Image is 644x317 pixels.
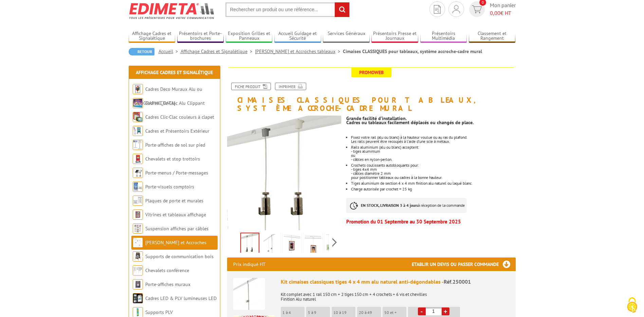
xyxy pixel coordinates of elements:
a: Affichage Cadres et Signalétique [129,31,176,42]
img: cimaises_classiques_pour_tableaux_systeme_accroche_cadre_250001_4bis.jpg [305,234,321,255]
a: Cadres Clic-Clac Alu Clippant [145,100,205,106]
img: devis rapide [453,5,460,13]
a: Vitrines et tableaux affichage [145,212,206,218]
a: Cadres Clic-Clac couleurs à clapet [145,114,214,120]
p: 50 et + [384,310,406,315]
li: Tiges aluminium de section 4 x 4 mm finition alu naturel ou laqué blanc. [351,181,515,185]
p: pour positionner tableaux ou cadres à la bonne hauteur. [351,176,515,180]
a: [PERSON_NAME] et Accroches tableaux [255,48,343,54]
a: Suspension affiches par câbles [145,226,208,232]
a: Accueil [159,48,181,54]
p: - câbles en nylon-perlon. [351,157,515,162]
a: Affichage Cadres et Signalétique [136,69,213,76]
a: - [418,307,426,315]
img: Porte-visuels comptoirs [133,182,143,192]
a: Cadres Deco Muraux Alu ou [GEOGRAPHIC_DATA] [133,86,202,106]
img: Chevalets et stop trottoirs [133,154,143,164]
a: Présentoirs Presse et Journaux [371,31,418,42]
p: Kit complet avec 1 rail 150 cm + 2 tiges 150 cm + 4 crochets + 6 vis et chevilles Finition Alu na... [281,287,510,302]
a: Exposition Grilles et Panneaux [226,31,273,42]
p: Crochets coulissants autobloquants pour: [351,163,515,167]
a: Porte-affiches de sol sur pied [145,142,205,148]
img: Porte-affiches muraux [133,279,143,289]
span: Réf.250001 [444,278,471,285]
img: Suspension affiches par câbles [133,223,143,234]
a: devis rapide 0 Mon panier 0,00€ HT [467,1,516,17]
img: 250001_250002_kit_cimaise_accroche_anti_degondable.jpg [263,234,279,255]
img: cimaises_classiques_pour_tableaux_systeme_accroche_cadre_250001_1bis.jpg [284,234,300,255]
img: Chevalets conférence [133,265,143,276]
img: Cadres et Présentoirs Extérieur [133,126,143,136]
p: ou [351,153,515,157]
a: Cadres et Présentoirs Extérieur [145,128,209,134]
input: rechercher [335,2,349,17]
img: 250004_250003_kit_cimaise_cable_nylon_perlon.jpg [241,233,259,254]
a: Chevalets et stop trottoirs [145,156,200,162]
p: 20 à 49 [359,310,381,315]
img: Vitrines et tableaux affichage [133,210,143,220]
a: Cadres LED & PLV lumineuses LED [145,295,217,301]
p: Rails aluminium (alu ou blanc) acceptent: [351,145,515,149]
p: Prix indiqué HT [233,257,265,271]
a: Imprimer [275,83,306,90]
span: Next [331,237,338,248]
span: Promoweb [351,68,391,77]
p: - tiges 4x4 mm [351,167,515,171]
p: - câbles diamètre 2 mm [351,171,515,176]
a: Retour [129,48,154,55]
a: Porte-affiches muraux [145,281,190,287]
img: 250004_250003_kit_cimaise_cable_nylon_perlon.jpg [227,116,342,230]
a: Présentoirs Multimédia [420,31,467,42]
strong: EN STOCK, LIVRAISON 3 à 4 jours [361,203,418,208]
button: Cookies (fenêtre modale) [620,294,644,317]
a: Classement et Rangement [469,31,516,42]
li: Cimaises CLASSIQUES pour tableaux, système accroche-cadre mural [343,48,482,55]
p: 5 à 9 [308,310,330,315]
a: Porte-visuels comptoirs [145,184,194,190]
a: Fiche produit [231,83,271,90]
img: Kit cimaises classiques tiges 4 x 4 mm alu naturel anti-dégondables [233,278,265,310]
p: Fixez votre rail (alu ou blanc) à la hauteur voulue ou au ras du plafond. [351,135,515,139]
a: Chevalets conférence [145,267,189,273]
a: Présentoirs et Porte-brochures [177,31,224,42]
a: Accueil Guidage et Sécurité [274,31,321,42]
span: € HT [490,9,516,17]
span: Mon panier [490,1,516,17]
p: Grande facilité d’installation. [346,116,515,120]
div: Kit cimaises classiques tiges 4 x 4 mm alu naturel anti-dégondables - [281,278,510,286]
img: Cadres Deco Muraux Alu ou Bois [133,84,143,94]
p: à réception de la commande [346,198,466,213]
a: Porte-menus / Porte-messages [145,170,208,176]
img: devis rapide [434,5,441,14]
h3: Etablir un devis ou passer commande [412,257,516,271]
li: Charge autorisée par crochet = 25 kg [351,187,515,191]
img: Cadres LED & PLV lumineuses LED [133,293,143,303]
a: Supports PLV [145,309,173,315]
a: [PERSON_NAME] et Accroches tableaux [133,239,206,260]
img: Cimaises et Accroches tableaux [133,237,143,248]
input: Rechercher un produit ou une référence... [225,2,350,17]
p: Les rails peuvent être recoupés à l'aide d'une scie à métaux. [351,139,515,144]
a: Supports de communication bois [145,253,214,260]
img: Cookies (fenêtre modale) [624,297,641,314]
img: devis rapide [472,5,482,13]
img: Porte-affiches de sol sur pied [133,140,143,150]
p: 1 à 4 [282,310,305,315]
img: Cadres Clic-Clac couleurs à clapet [133,112,143,122]
img: 250014_rail_alu_horizontal_tiges_cables.jpg [326,234,342,255]
span: 0,00 [490,10,500,16]
p: Cadres ou tableaux facilement déplacés ou changés de place. [346,120,515,124]
a: Affichage Cadres et Signalétique [181,48,255,54]
p: Promotion du 01 Septembre au 30 Septembre 2025 [346,220,515,224]
img: Porte-menus / Porte-messages [133,168,143,178]
a: Plaques de porte et murales [145,198,203,204]
a: Services Généraux [323,31,370,42]
img: Plaques de porte et murales [133,196,143,206]
p: - tiges aluminium [351,149,515,153]
a: + [442,307,449,315]
p: 10 à 19 [333,310,355,315]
